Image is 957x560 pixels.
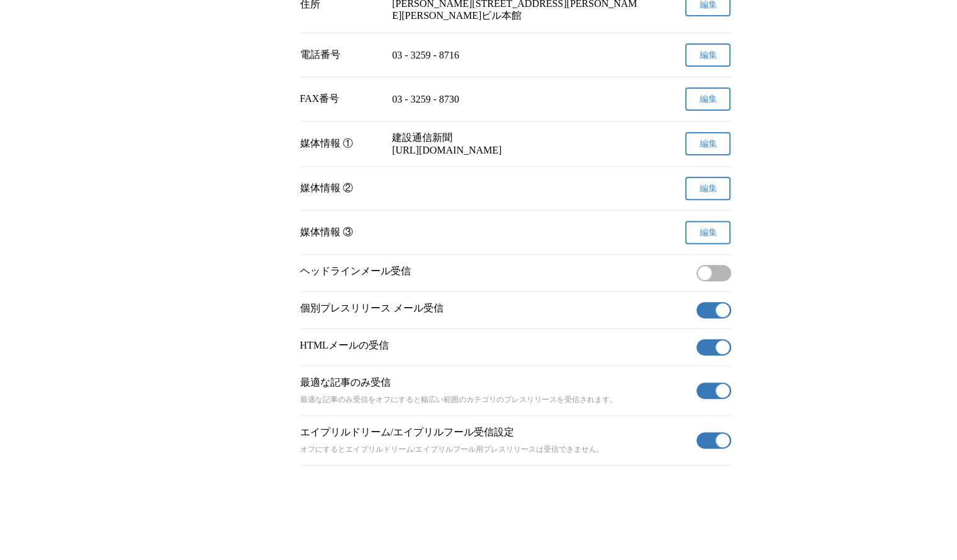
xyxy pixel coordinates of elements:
div: 媒体情報 ① [300,137,383,150]
div: 媒体情報 ② [300,182,383,195]
div: FAX番号 [300,92,383,106]
p: エイプリルドリーム/エイプリルフール受信設定 [300,426,691,439]
p: 個別プレスリリース メール受信 [300,302,691,315]
div: 電話番号 [300,48,383,62]
p: 03 - 3259 - 8716 [392,50,639,61]
p: 最適な記事のみ受信をオフにすると幅広い範囲のカテゴリのプレスリリースを受信されます。 [300,395,691,405]
p: 03 - 3259 - 8730 [392,94,639,105]
p: ヘッドラインメール受信 [300,265,691,278]
span: 編集 [699,94,717,105]
p: オフにするとエイプリルドリーム/エイプリルフール用プレスリリースは受信できません。 [300,444,691,455]
button: 編集 [685,132,730,155]
span: 編集 [699,138,717,150]
button: 編集 [685,87,730,111]
span: 編集 [699,183,717,194]
p: 最適な記事のみ受信 [300,376,691,389]
button: 編集 [685,43,730,67]
span: 編集 [699,50,717,61]
span: 編集 [699,227,717,238]
button: 編集 [685,221,730,244]
button: 編集 [685,177,730,200]
p: HTMLメールの受信 [300,339,691,352]
div: 媒体情報 ③ [300,226,383,239]
p: 建設通信新聞 [URL][DOMAIN_NAME] [392,132,639,156]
